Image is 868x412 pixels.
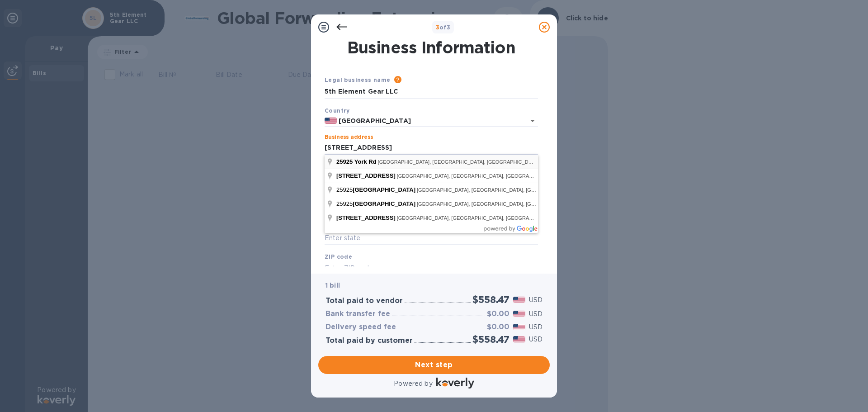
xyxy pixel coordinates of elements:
[325,76,391,83] b: Legal business name
[529,335,542,344] p: USD
[472,334,509,345] h2: $558.47
[325,141,538,155] input: Enter address
[325,107,350,114] b: Country
[436,24,451,31] b: of 3
[336,186,417,193] span: 25925
[417,201,578,207] span: [GEOGRAPHIC_DATA], [GEOGRAPHIC_DATA], [GEOGRAPHIC_DATA]
[325,253,352,260] b: ZIP code
[353,200,415,207] span: [GEOGRAPHIC_DATA]
[487,323,509,331] h3: $0.00
[325,360,542,370] span: Next step
[354,158,377,165] span: York Rd
[397,215,558,221] span: [GEOGRAPHIC_DATA], [GEOGRAPHIC_DATA], [GEOGRAPHIC_DATA]
[325,85,538,99] input: Enter legal business name
[325,310,390,318] h3: Bank transfer fee
[378,159,539,165] span: [GEOGRAPHIC_DATA], [GEOGRAPHIC_DATA], [GEOGRAPHIC_DATA]
[513,336,525,342] img: USD
[436,378,474,388] img: Logo
[397,173,558,179] span: [GEOGRAPHIC_DATA], [GEOGRAPHIC_DATA], [GEOGRAPHIC_DATA]
[325,232,538,245] input: Enter state
[325,135,373,140] label: Business address
[336,158,353,165] span: 25925
[325,323,396,331] h3: Delivery speed fee
[513,311,525,317] img: USD
[513,324,525,330] img: USD
[325,282,340,289] b: 1 bill
[472,294,509,305] h2: $558.47
[325,336,413,345] h3: Total paid by customer
[487,310,509,318] h3: $0.00
[325,297,403,305] h3: Total paid to vendor
[529,295,542,305] p: USD
[529,309,542,319] p: USD
[325,261,538,275] input: Enter ZIP code
[318,356,550,374] button: Next step
[417,187,578,193] span: [GEOGRAPHIC_DATA], [GEOGRAPHIC_DATA], [GEOGRAPHIC_DATA]
[325,118,337,124] img: US
[323,38,540,57] h1: Business Information
[353,186,415,193] span: [GEOGRAPHIC_DATA]
[436,24,439,31] span: 3
[337,115,513,127] input: Select country
[336,200,417,207] span: 25925
[336,214,396,221] span: [STREET_ADDRESS]
[529,322,542,332] p: USD
[394,379,432,388] p: Powered by
[336,172,396,179] span: [STREET_ADDRESS]
[526,114,539,127] button: Open
[513,297,525,303] img: USD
